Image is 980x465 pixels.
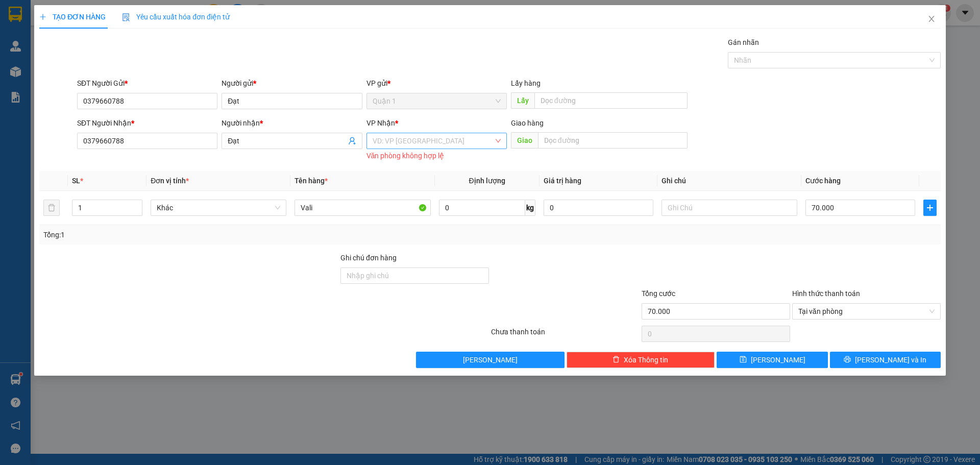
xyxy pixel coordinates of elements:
[511,119,544,127] span: Giao hàng
[348,137,356,145] span: user-add
[157,200,280,215] span: Khác
[728,38,759,46] label: Gán nhãn
[340,254,397,262] label: Ghi chú đơn hàng
[717,352,827,368] button: save[PERSON_NAME]
[534,92,688,109] input: Dọc đường
[830,352,941,368] button: printer[PERSON_NAME] và In
[642,289,675,298] span: Tổng cước
[624,354,668,365] span: Xóa Thông tin
[855,354,926,365] span: [PERSON_NAME] và In
[373,93,501,109] span: Quận 1
[5,5,41,41] img: logo.jpg
[463,354,518,365] span: [PERSON_NAME]
[805,177,841,185] span: Cước hàng
[77,117,217,129] div: SĐT Người Nhận
[43,229,378,240] div: Tổng: 1
[39,13,46,20] span: plus
[798,304,935,319] span: Tại văn phòng
[844,356,851,364] span: printer
[151,177,189,185] span: Đơn vị tính
[657,171,801,191] th: Ghi chú
[923,200,937,216] button: plus
[43,200,60,216] button: delete
[5,5,148,25] li: Bình Minh Tải
[72,177,80,185] span: SL
[511,92,534,109] span: Lấy
[70,43,136,77] li: VP [GEOGRAPHIC_DATA]
[661,200,797,216] input: Ghi Chú
[122,13,130,21] img: icon
[924,204,936,212] span: plus
[366,119,395,127] span: VP Nhận
[544,177,581,185] span: Giá trị hàng
[122,13,230,21] span: Yêu cầu xuất hóa đơn điện tử
[751,354,805,365] span: [PERSON_NAME]
[511,132,538,149] span: Giao
[416,352,565,368] button: [PERSON_NAME]
[917,5,946,34] button: Close
[538,132,688,149] input: Dọc đường
[39,13,106,21] span: TẠO ĐƠN HÀNG
[366,150,507,162] div: Văn phòng không hợp lệ
[222,78,362,89] div: Người gửi
[295,177,328,185] span: Tên hàng
[5,43,70,77] li: VP [GEOGRAPHIC_DATA]
[469,177,505,185] span: Định lượng
[77,78,217,89] div: SĐT Người Gửi
[567,352,715,368] button: deleteXóa Thông tin
[366,78,507,89] div: VP gửi
[927,15,936,23] span: close
[612,356,620,364] span: delete
[544,200,653,216] input: 0
[222,117,362,129] div: Người nhận
[525,200,535,216] span: kg
[490,326,641,344] div: Chưa thanh toán
[740,356,747,364] span: save
[340,267,489,284] input: Ghi chú đơn hàng
[511,79,541,87] span: Lấy hàng
[792,289,860,298] label: Hình thức thanh toán
[295,200,430,216] input: VD: Bàn, Ghế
